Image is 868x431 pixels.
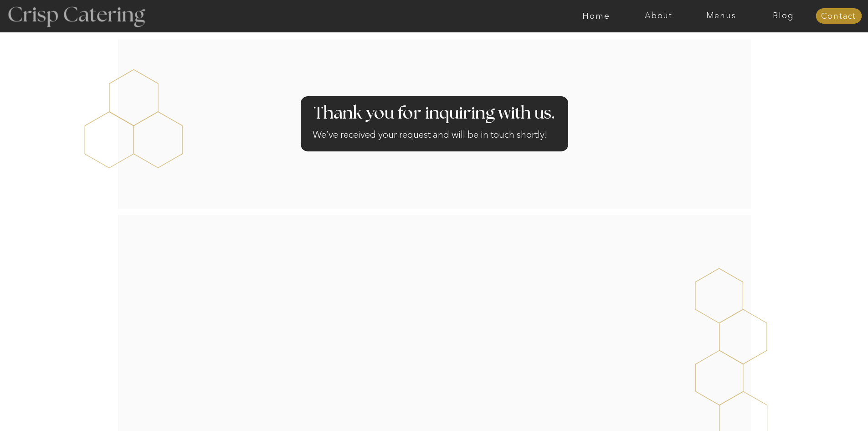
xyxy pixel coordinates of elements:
[313,128,556,145] h2: We’ve received your request and will be in touch shortly!
[565,11,627,21] a: Home
[752,11,815,21] a: Blog
[627,11,690,21] a: About
[816,12,862,21] a: Contact
[312,105,556,123] h2: Thank you for inquiring with us.
[690,11,752,21] a: Menus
